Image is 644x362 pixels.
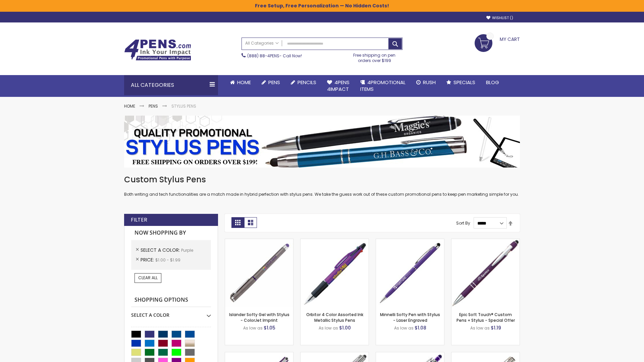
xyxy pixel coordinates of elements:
[155,257,180,263] span: $1.00 - $1.99
[423,79,436,86] span: Rush
[124,103,135,109] a: Home
[298,79,316,86] span: Pencils
[131,226,211,240] strong: Now Shopping by
[131,307,211,318] div: Select A Color
[124,39,191,61] img: 4Pens Custom Pens and Promotional Products
[376,239,444,307] img: Minnelli Softy Pen with Stylus - Laser Engraved-Purple
[451,239,520,307] img: 4P-MS8B-Purple
[268,79,280,86] span: Pens
[319,325,338,331] span: As low as
[470,325,490,331] span: As low as
[346,50,403,63] div: Free shipping on pen orders over $199
[451,239,520,244] a: 4P-MS8B-Purple
[135,273,161,283] a: Clear All
[231,217,244,228] strong: Grid
[301,352,369,358] a: Tres-Chic with Stylus Metal Pen - Standard Laser-Purple
[481,75,504,90] a: Blog
[225,239,293,244] a: Islander Softy Gel with Stylus - ColorJet Imprint-Purple
[301,239,369,244] a: Orbitor 4 Color Assorted Ink Metallic Stylus Pens-Purple
[247,53,279,59] a: (888) 88-4PENS
[339,324,351,331] span: $1.00
[491,324,501,331] span: $1.19
[247,53,302,59] span: - Call Now!
[322,75,355,97] a: 4Pens4impact
[124,75,218,95] div: All Categories
[394,325,414,331] span: As low as
[149,103,158,109] a: Pens
[171,103,196,109] strong: Stylus Pens
[229,312,289,323] a: Islander Softy Gel with Stylus - ColorJet Imprint
[451,352,520,358] a: Tres-Chic Touch Pen - Standard Laser-Purple
[141,247,181,253] span: Select A Color
[124,116,520,168] img: Stylus Pens
[285,75,322,90] a: Pencils
[380,312,440,323] a: Minnelli Softy Pen with Stylus - Laser Engraved
[486,79,499,86] span: Blog
[264,324,275,331] span: $1.05
[237,79,251,86] span: Home
[411,75,441,90] a: Rush
[415,324,426,331] span: $1.08
[441,75,481,90] a: Specials
[376,239,444,244] a: Minnelli Softy Pen with Stylus - Laser Engraved-Purple
[327,79,350,93] span: 4Pens 4impact
[453,79,475,86] span: Specials
[456,220,470,226] label: Sort By
[355,75,411,97] a: 4PROMOTIONALITEMS
[225,75,256,90] a: Home
[243,325,263,331] span: As low as
[360,79,406,93] span: 4PROMOTIONAL ITEMS
[124,174,520,185] h1: Custom Stylus Pens
[486,15,513,20] a: Wishlist
[245,41,279,46] span: All Categories
[138,275,158,281] span: Clear All
[225,239,293,307] img: Islander Softy Gel with Stylus - ColorJet Imprint-Purple
[256,75,285,90] a: Pens
[141,256,155,263] span: Price
[225,352,293,358] a: Avendale Velvet Touch Stylus Gel Pen-Purple
[131,293,211,307] strong: Shopping Options
[376,352,444,358] a: Phoenix Softy with Stylus Pen - Laser-Purple
[242,38,282,49] a: All Categories
[181,247,193,253] span: Purple
[301,239,369,307] img: Orbitor 4 Color Assorted Ink Metallic Stylus Pens-Purple
[124,174,520,197] div: Both writing and tech functionalities are a match made in hybrid perfection with stylus pens. We ...
[306,312,363,323] a: Orbitor 4 Color Assorted Ink Metallic Stylus Pens
[131,216,147,224] strong: Filter
[457,312,515,323] a: Epic Soft Touch® Custom Pens + Stylus - Special Offer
